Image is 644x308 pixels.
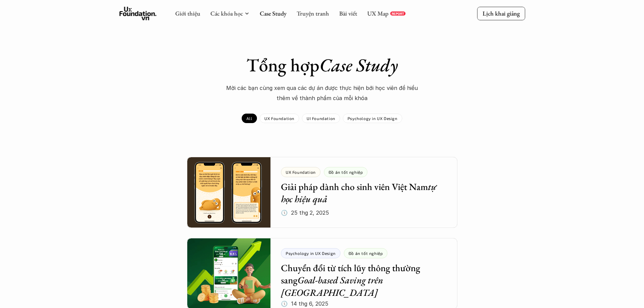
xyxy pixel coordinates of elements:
p: Psychology in UX Design [348,116,398,121]
a: Case Study [260,9,286,17]
p: UX Foundation [264,116,294,121]
a: Giải pháp dành cho sinh viên Việt Namtự học hiệu quả🕔 25 thg 2, 2025 [187,157,457,228]
a: Lịch khai giảng [477,7,525,20]
h1: Tổng hợp [204,54,440,76]
p: Lịch khai giảng [482,9,520,17]
em: Case Study [319,53,398,77]
a: Các khóa học [210,9,243,17]
a: Bài viết [339,9,357,17]
a: Giới thiệu [175,9,200,17]
p: UI Foundation [307,116,335,121]
p: All [246,116,252,121]
a: Truyện tranh [296,9,329,17]
p: REPORT [391,11,404,16]
p: Mời các bạn cùng xem qua các dự án được thực hiện bới học viên để hiểu thêm về thành phẩm của mỗi... [221,83,424,103]
a: UX Map [367,9,388,17]
a: REPORT [390,11,405,16]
